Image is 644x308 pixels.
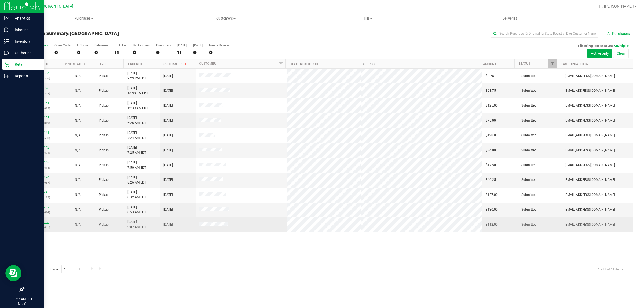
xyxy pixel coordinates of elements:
span: [DATE] [163,74,173,79]
p: Reports [9,73,42,79]
button: N/A [75,222,81,227]
input: Search Purchase ID, Original ID, State Registry ID or Customer Name... [491,30,598,38]
span: $127.00 [486,192,498,197]
div: [DATE] [177,43,187,47]
a: 11997142 [34,146,49,149]
span: Multiple [614,43,629,48]
span: [EMAIL_ADDRESS][DOMAIN_NAME] [565,177,615,182]
div: 0 [133,49,150,56]
div: Needs Review [209,43,229,47]
span: Not Applicable [75,89,81,93]
div: [DATE] [193,43,203,47]
span: Deliveries [495,16,525,21]
p: [DATE] [2,302,42,306]
span: Hi, [PERSON_NAME]! [599,4,634,8]
div: Deliveries [94,43,108,47]
a: 11997028 [34,86,49,90]
inline-svg: Analytics [4,16,9,21]
span: [EMAIL_ADDRESS][DOMAIN_NAME] [565,163,615,168]
span: Not Applicable [75,104,81,107]
a: 11997105 [34,116,49,120]
span: $17.50 [486,163,496,168]
span: Pickup [99,74,109,79]
p: Retail [9,61,42,68]
span: Submitted [521,148,536,153]
span: [DATE] 8:53 AM EDT [127,205,146,215]
span: [DATE] 8:26 AM EDT [127,175,146,185]
h3: Purchase Summary: [24,31,227,36]
div: 0 [209,49,229,56]
span: 1 - 11 of 11 items [594,265,628,273]
button: N/A [75,177,81,182]
a: 11997061 [34,101,49,105]
button: N/A [75,192,81,197]
span: [DATE] [163,88,173,93]
span: [DATE] 7:50 AM EDT [127,160,146,170]
div: In Store [77,43,88,47]
inline-svg: Reports [4,73,9,79]
div: Back-orders [133,43,150,47]
span: $46.25 [486,177,496,182]
span: Not Applicable [75,133,81,137]
span: Pickup [99,133,109,138]
span: Purchases [13,16,155,21]
span: Not Applicable [75,74,81,78]
span: Submitted [521,88,536,93]
span: Not Applicable [75,163,81,167]
span: Customers [155,16,297,21]
a: 11997243 [34,190,49,194]
a: 11997297 [34,205,49,209]
span: [DATE] [163,207,173,212]
span: Pickup [99,207,109,212]
span: $8.75 [486,74,494,79]
div: Pre-orders [156,43,171,47]
p: Outbound [9,50,42,56]
div: 0 [156,49,171,56]
p: Inbound [9,27,42,33]
span: $112.00 [486,222,498,227]
span: Submitted [521,177,536,182]
a: 11997004 [34,71,49,75]
button: N/A [75,207,81,212]
span: [GEOGRAPHIC_DATA] [36,4,73,9]
span: Submitted [521,163,536,168]
a: Customers [155,13,297,24]
a: Last Updated By [561,62,588,66]
span: [DATE] 6:26 AM EDT [127,115,146,126]
button: Clear [613,49,629,58]
a: Filter [548,59,557,68]
span: [DATE] [163,192,173,197]
span: $130.00 [486,207,498,212]
span: [DATE] 9:02 AM EDT [127,219,146,230]
span: $75.00 [486,118,496,123]
span: Pickup [99,88,109,93]
a: 11997333 [34,220,49,224]
button: N/A [75,133,81,138]
div: 0 [94,49,108,56]
span: Tills [297,16,438,21]
span: [DATE] 8:32 AM EDT [127,190,146,200]
button: N/A [75,103,81,108]
span: Pickup [99,103,109,108]
span: Not Applicable [75,148,81,152]
span: [DATE] 12:39 AM EDT [127,101,148,111]
span: [DATE] [163,103,173,108]
span: $63.75 [486,88,496,93]
span: Not Applicable [75,178,81,182]
span: Not Applicable [75,208,81,211]
span: [DATE] 7:25 AM EDT [127,145,146,155]
span: $34.00 [486,148,496,153]
span: Pickup [99,118,109,123]
span: Submitted [521,192,536,197]
span: Submitted [521,74,536,79]
span: Not Applicable [75,119,81,122]
span: Pickup [99,163,109,168]
span: [EMAIL_ADDRESS][DOMAIN_NAME] [565,148,615,153]
button: All Purchases [604,29,633,38]
iframe: Resource center [5,265,21,281]
span: Page of 1 [46,265,85,273]
a: Filter [276,59,285,68]
span: Not Applicable [75,193,81,197]
span: Submitted [521,222,536,227]
span: [DATE] 7:24 AM EDT [127,130,146,141]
